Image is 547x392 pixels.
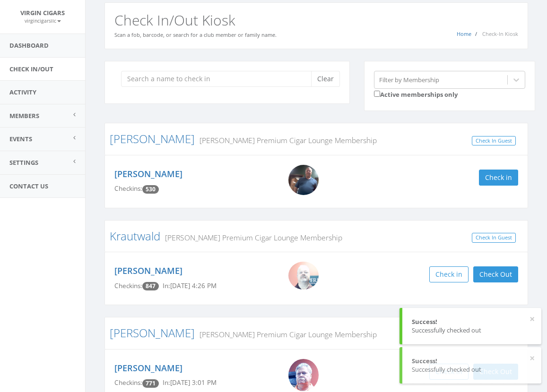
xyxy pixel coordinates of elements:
[412,326,532,335] div: Successfully checked out
[142,185,159,194] span: Checkin count
[163,378,217,387] span: In: [DATE] 3:01 PM
[9,135,32,143] span: Events
[110,228,160,244] a: Krautwald
[114,265,182,276] a: [PERSON_NAME]
[472,233,516,243] a: Check In Guest
[530,354,535,363] button: ×
[412,365,532,374] div: Successfully checked out
[530,315,535,324] button: ×
[160,232,342,243] small: [PERSON_NAME] Premium Cigar Lounge Membership
[195,135,377,145] small: [PERSON_NAME] Premium Cigar Lounge Membership
[412,317,532,326] div: Success!
[110,325,195,341] a: [PERSON_NAME]
[288,165,319,195] img: Kevin_Howerton.png
[457,30,471,37] a: Home
[114,12,518,28] h2: Check In/Out Kiosk
[110,131,195,146] a: [PERSON_NAME]
[142,282,159,290] span: Checkin count
[25,17,61,24] small: virgincigarsllc
[9,182,48,190] span: Contact Us
[20,9,65,17] span: Virgin Cigars
[288,359,319,391] img: Big_Mike.jpg
[114,378,142,387] span: Checkins:
[25,16,61,25] a: virgincigarsllc
[114,31,277,38] small: Scan a fob, barcode, or search for a club member or family name.
[379,75,439,84] div: Filter by Membership
[9,111,39,120] span: Members
[472,136,516,146] a: Check In Guest
[374,89,458,99] label: Active memberships only
[479,170,518,186] button: Check in
[114,184,142,193] span: Checkins:
[482,30,518,37] span: Check-In Kiosk
[142,379,159,388] span: Checkin count
[163,281,217,290] span: In: [DATE] 4:26 PM
[473,266,518,282] button: Check Out
[114,281,142,290] span: Checkins:
[114,168,182,179] a: [PERSON_NAME]
[311,71,340,87] button: Clear
[374,91,380,97] input: Active memberships only
[121,71,318,87] input: Search a name to check in
[288,262,319,290] img: WIN_20200824_14_20_23_Pro.jpg
[429,266,469,282] button: Check in
[412,357,532,366] div: Success!
[195,329,377,340] small: [PERSON_NAME] Premium Cigar Lounge Membership
[9,158,38,167] span: Settings
[114,362,182,374] a: [PERSON_NAME]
